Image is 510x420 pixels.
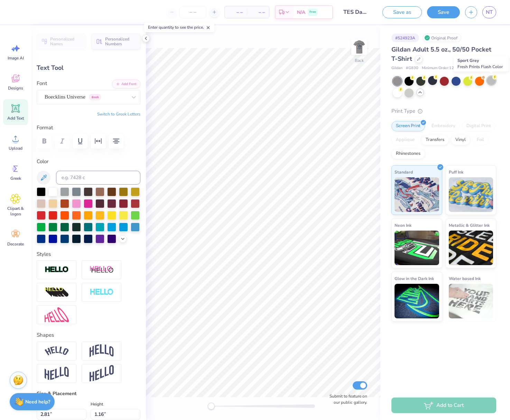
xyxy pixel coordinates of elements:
[395,275,434,282] span: Glow in the Dark Ink
[9,146,22,151] span: Upload
[338,5,372,19] input: Untitled Design
[37,34,85,49] button: Personalized Names
[395,222,411,229] span: Neon Ink
[449,168,463,176] span: Puff Ink
[90,344,114,357] img: Arch
[37,250,51,258] label: Styles
[297,9,305,16] span: N/A
[309,10,316,15] span: Free
[391,34,419,42] div: # 524923A
[50,37,81,46] span: Personalized Names
[423,34,461,42] div: Original Proof
[449,231,493,265] img: Metallic & Glitter Ink
[391,149,425,159] div: Rhinestones
[45,346,69,356] img: Arc
[449,275,481,282] span: Water based Ink
[391,65,402,71] span: Gildan
[25,399,50,405] strong: Need help?
[395,231,439,265] img: Neon Ink
[144,22,214,32] div: Enter quantity to see the price.
[391,45,491,63] span: Gildan Adult 5.5 oz., 50/50 Pocket T-Shirt
[355,57,364,64] div: Back
[352,40,366,54] img: Back
[37,158,140,166] label: Color
[451,135,470,145] div: Vinyl
[395,177,439,212] img: Standard
[56,171,140,185] input: e.g. 7428 c
[391,107,496,115] div: Print Type
[4,206,27,217] span: Clipart & logos
[90,265,114,274] img: Shadow
[7,115,24,121] span: Add Text
[454,56,509,72] div: Sport Grey
[90,365,114,382] img: Rise
[229,9,243,16] span: – –
[37,390,140,397] div: Size & Placement
[395,168,413,176] span: Standard
[112,80,140,88] button: Add Font
[37,124,140,132] label: Format
[395,284,439,318] img: Glow in the Dark Ink
[382,6,422,18] button: Save as
[45,266,69,274] img: Stroke
[7,241,24,247] span: Decorate
[486,8,493,16] span: NT
[391,121,425,131] div: Screen Print
[326,393,367,405] label: Submit to feature on our public gallery.
[449,177,493,212] img: Puff Ink
[427,121,460,131] div: Embroidery
[449,284,493,318] img: Water based Ink
[10,176,21,181] span: Greek
[45,287,69,298] img: 3D Illusion
[421,135,449,145] div: Transfers
[457,64,503,69] span: Fresh Prints Flash Color
[92,34,140,49] button: Personalized Numbers
[472,135,489,145] div: Foil
[406,65,418,71] span: # G830
[462,121,495,131] div: Digital Print
[8,55,24,61] span: Image AI
[105,37,136,46] span: Personalized Numbers
[97,111,140,117] button: Switch to Greek Letters
[37,80,47,87] label: Font
[208,403,215,410] div: Accessibility label
[179,6,206,18] input: – –
[37,331,54,339] label: Shapes
[251,9,265,16] span: – –
[37,63,140,73] div: Text Tool
[422,65,456,71] span: Minimum Order: 12 +
[45,307,69,322] img: Free Distort
[91,400,103,408] label: Height
[8,85,23,91] span: Designs
[391,135,419,145] div: Applique
[427,6,460,18] button: Save
[45,367,69,380] img: Flag
[90,288,114,296] img: Negative Space
[482,6,496,18] a: NT
[449,222,490,229] span: Metallic & Glitter Ink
